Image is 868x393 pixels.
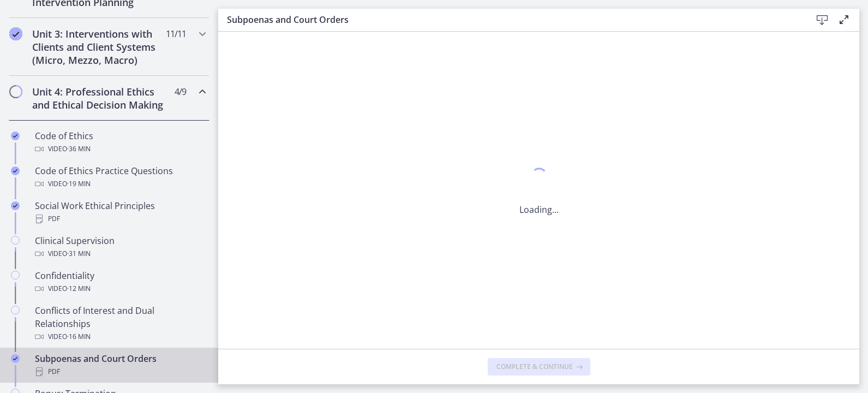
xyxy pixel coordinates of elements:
i: Completed [11,201,20,210]
i: Completed [11,166,20,175]
button: Complete & continue [488,358,590,376]
span: Complete & continue [496,362,573,371]
span: 4 / 9 [175,85,186,98]
i: Completed [11,354,20,363]
i: Completed [11,132,20,140]
div: 1 [519,165,559,190]
div: Video [35,330,205,343]
div: Social Work Ethical Principles [35,199,205,225]
span: · 16 min [67,330,91,343]
div: PDF [35,365,205,378]
div: Video [35,282,205,295]
h3: Subpoenas and Court Orders [227,13,794,26]
i: Completed [9,27,22,40]
span: · 36 min [67,142,91,156]
span: 11 / 11 [166,27,186,40]
div: Subpoenas and Court Orders [35,352,205,378]
h2: Unit 3: Interventions with Clients and Client Systems (Micro, Mezzo, Macro) [32,27,165,67]
div: Code of Ethics Practice Questions [35,164,205,190]
div: Conflicts of Interest and Dual Relationships [35,304,205,343]
div: Video [35,142,205,156]
span: · 19 min [67,177,91,190]
span: · 12 min [67,282,91,295]
div: Video [35,247,205,260]
div: PDF [35,212,205,225]
span: · 31 min [67,247,91,260]
div: Code of Ethics [35,129,205,156]
div: Clinical Supervision [35,234,205,260]
div: Video [35,177,205,190]
div: Confidentiality [35,269,205,295]
p: Loading... [519,203,559,216]
h2: Unit 4: Professional Ethics and Ethical Decision Making [32,85,165,111]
